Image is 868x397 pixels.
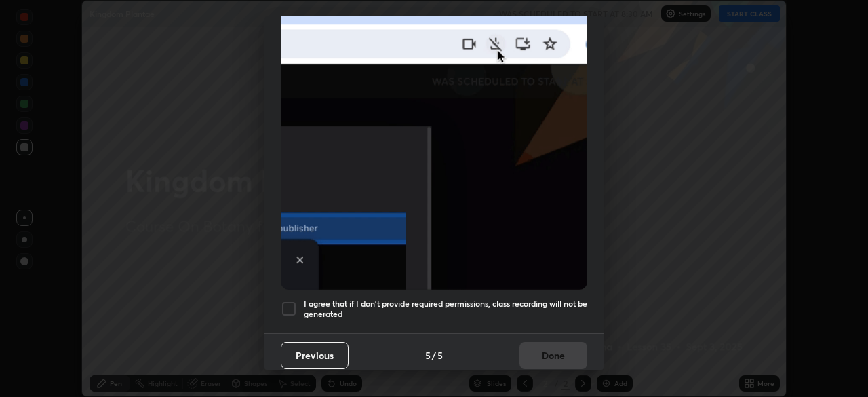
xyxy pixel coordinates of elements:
[425,348,431,362] h4: 5
[304,299,587,320] h5: I agree that if I don't provide required permissions, class recording will not be generated
[281,342,349,369] button: Previous
[432,348,436,362] h4: /
[437,348,443,362] h4: 5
